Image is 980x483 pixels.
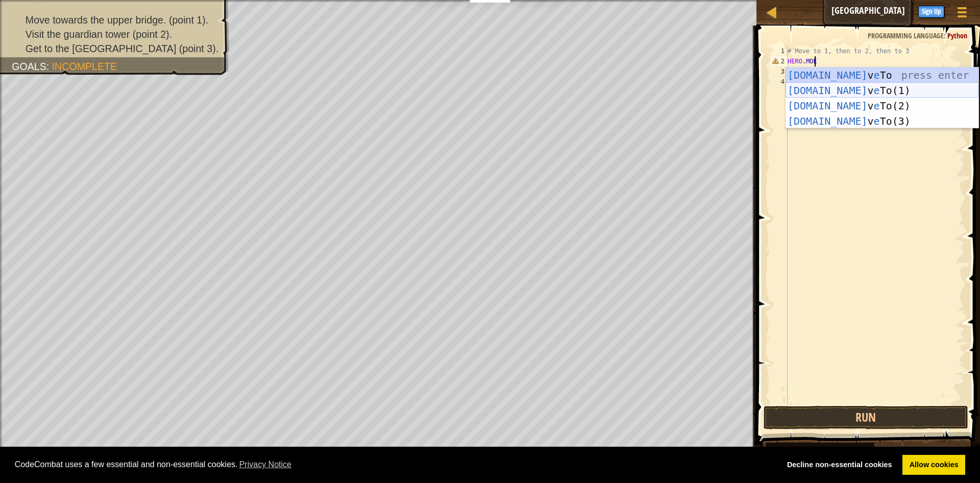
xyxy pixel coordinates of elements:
button: Show game menu [949,2,975,26]
li: Get to the town gate (point 3). [12,41,218,56]
span: CodeCombat uses a few essential and non-essential cookies. [15,457,772,472]
span: Visit the guardian tower (point 2). [26,29,172,40]
span: Hints [891,6,908,15]
span: Programming language [868,31,944,40]
span: Goals [12,61,46,72]
span: : [944,31,947,40]
a: allow cookies [902,455,965,475]
a: learn more about cookies [238,457,293,472]
li: Move towards the upper bridge. (point 1). [12,13,218,27]
div: 3 [771,66,788,77]
div: 2 [771,56,788,66]
span: Ask AI [864,6,881,15]
span: Move towards the upper bridge. (point 1). [26,14,208,26]
li: Visit the guardian tower (point 2). [12,27,218,41]
button: Run [764,406,968,429]
div: 4 [771,77,788,87]
span: Get to the [GEOGRAPHIC_DATA] (point 3). [26,43,218,54]
div: 1 [771,46,788,56]
button: Ask AI [859,2,886,21]
button: Sign Up [918,6,944,18]
span: : [46,61,52,72]
span: Python [947,31,967,40]
img: portrait.png [766,444,786,463]
a: deny cookies [780,455,899,475]
span: Incomplete [52,61,117,72]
